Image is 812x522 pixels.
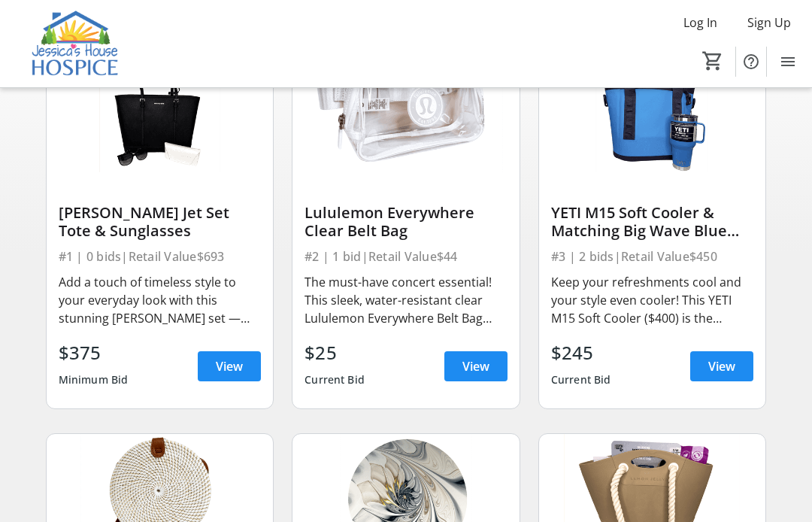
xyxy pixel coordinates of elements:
span: View [708,357,735,375]
div: YETI M15 Soft Cooler & Matching Big Wave Blue Rambler Tumbler [551,204,754,240]
div: $25 [304,339,365,366]
span: Sign Up [747,14,791,32]
div: Lululemon Everywhere Clear Belt Bag [304,204,507,240]
a: View [198,351,261,381]
img: Jessica's House Hospice's Logo [9,6,143,81]
div: Current Bid [304,366,365,393]
div: Current Bid [551,366,611,393]
img: Lululemon Everywhere Clear Belt Bag [292,44,520,172]
div: $375 [59,339,129,366]
div: #2 | 1 bid | Retail Value $44 [304,246,507,267]
div: Keep your refreshments cool and your style even cooler! This YETI M15 Soft Cooler ($400) is the p... [551,273,754,327]
div: #3 | 2 bids | Retail Value $450 [551,246,754,267]
div: Minimum Bid [59,366,129,393]
span: View [216,357,243,375]
a: View [690,351,753,381]
img: Michael Kors Jet Set Tote & Sunglasses [47,44,274,172]
button: Help [736,47,766,77]
div: $245 [551,339,611,366]
button: Cart [699,47,726,74]
a: View [444,351,507,381]
button: Log In [671,11,729,35]
button: Sign Up [735,11,803,35]
img: YETI M15 Soft Cooler & Matching Big Wave Blue Rambler Tumbler [539,44,766,172]
div: The must-have concert essential! This sleek, water-resistant clear Lululemon Everywhere Belt Bag ... [304,273,507,327]
div: [PERSON_NAME] Jet Set Tote & Sunglasses [59,204,262,240]
div: #1 | 0 bids | Retail Value $693 [59,246,262,267]
button: Menu [773,47,803,77]
span: View [462,357,489,375]
span: Log In [683,14,717,32]
div: Add a touch of timeless style to your everyday look with this stunning [PERSON_NAME] set — the pe... [59,273,262,327]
